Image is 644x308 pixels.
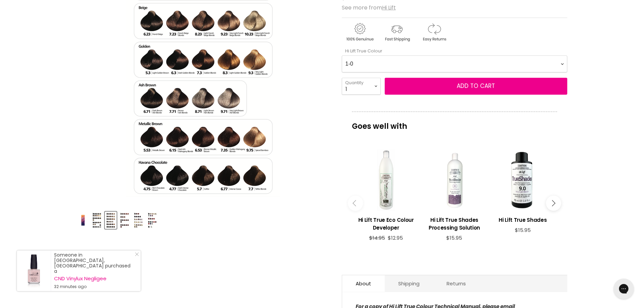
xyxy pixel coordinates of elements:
img: genuine.gif [342,22,378,43]
span: Add to cart [457,82,495,90]
a: CND Vinylux Negligee [54,276,134,281]
a: Returns [433,275,479,292]
span: $15.95 [446,234,462,241]
small: 32 minutes ago [54,284,134,289]
button: Hi Lift True Colour [133,212,144,229]
span: $15.95 [515,227,531,234]
a: Shipping [385,275,433,292]
span: See more from [342,4,396,11]
button: Hi Lift True Colour [146,212,158,229]
button: Hi Lift True Colour [105,212,117,229]
label: Hi Lift True Colour [342,48,382,54]
div: Someone in [GEOGRAPHIC_DATA], [GEOGRAPHIC_DATA] purchased a [54,252,134,289]
button: Add to cart [385,78,567,95]
img: shipping.gif [379,22,415,43]
div: Product thumbnails [76,210,331,229]
img: Hi Lift True Colour [78,212,88,228]
iframe: Gorgias live chat messenger [610,276,637,301]
a: View product:Hi Lift True Eco Colour Developer [355,211,417,235]
select: Quantity [342,78,381,95]
img: Hi Lift True Colour [147,212,158,228]
svg: Close Icon [135,252,139,256]
img: returns.gif [416,22,452,43]
h3: Hi Lift True Eco Colour Developer [355,216,417,232]
img: Hi Lift True Colour [92,212,102,228]
a: View product:Hi Lift True Shades [492,211,553,227]
span: $12.95 [388,234,403,241]
img: Hi Lift True Colour [105,212,116,228]
a: Hi Lift [382,4,396,11]
a: Visit product page [17,251,51,291]
a: Close Notification [132,252,139,259]
p: Goes well with [352,112,557,134]
img: Hi Lift True Colour [133,212,144,228]
button: Hi Lift True Colour [77,212,89,229]
span: $14.95 [369,234,385,241]
button: Hi Lift True Colour [91,212,103,229]
img: Hi Lift True Colour [119,212,130,228]
h3: Hi Lift True Shades [492,216,553,224]
a: View product:Hi Lift True Shades Processing Solution [424,211,485,235]
button: Hi Lift True Colour [119,212,130,229]
a: About [342,275,385,292]
h3: Hi Lift True Shades Processing Solution [424,216,485,232]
